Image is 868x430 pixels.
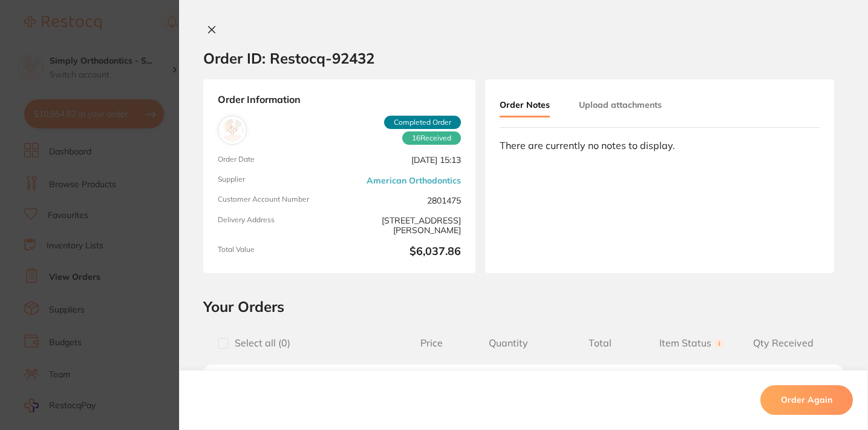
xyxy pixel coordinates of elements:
span: [DATE] 15:13 [344,155,461,165]
span: Received [402,131,461,145]
strong: Order Information [218,94,461,106]
span: Item Status [646,337,738,349]
span: Order Date [218,155,334,165]
span: [STREET_ADDRESS][PERSON_NAME] [344,216,461,236]
span: Total Value [218,245,334,259]
span: Completed Order [384,116,461,129]
span: Total [554,337,646,349]
h2: Order ID: Restocq- 92432 [203,49,374,67]
img: American Orthodontics [221,119,244,142]
a: American Orthodontics [367,176,461,185]
button: Order Again [760,386,853,415]
span: Quantity [462,337,554,349]
span: Select all ( 0 ) [229,337,290,349]
span: Customer Account Number [218,195,334,205]
span: 2801475 [344,195,461,205]
h2: Your Orders [203,297,844,316]
button: Order Notes [500,94,550,117]
span: Delivery Address [218,216,334,236]
span: Supplier [218,175,334,185]
button: Upload attachments [579,94,662,116]
span: Qty Received [737,337,829,349]
span: Price [401,337,462,349]
b: $6,037.86 [344,245,461,259]
div: There are currently no notes to display. [500,140,820,151]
